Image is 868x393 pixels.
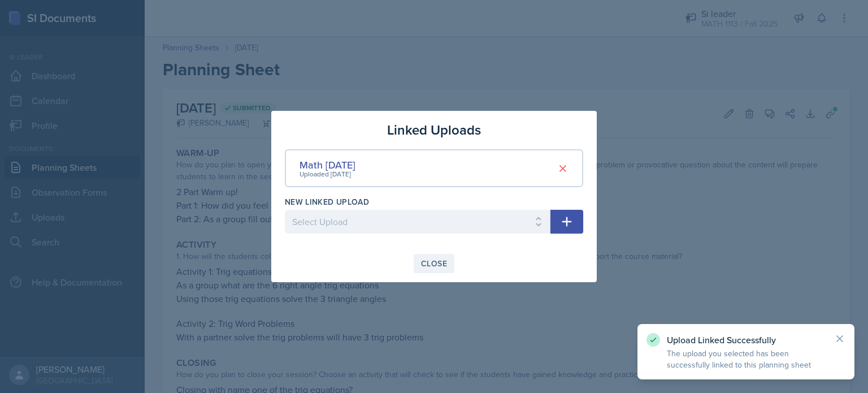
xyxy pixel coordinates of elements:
[421,259,447,268] div: Close
[387,120,481,140] h3: Linked Uploads
[300,157,355,172] div: Math [DATE]
[300,169,355,179] div: Uploaded [DATE]
[667,348,825,370] p: The upload you selected has been successfully linked to this planning sheet
[285,196,369,208] label: New Linked Upload
[414,254,454,273] button: Close
[667,334,825,346] p: Upload Linked Successfully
